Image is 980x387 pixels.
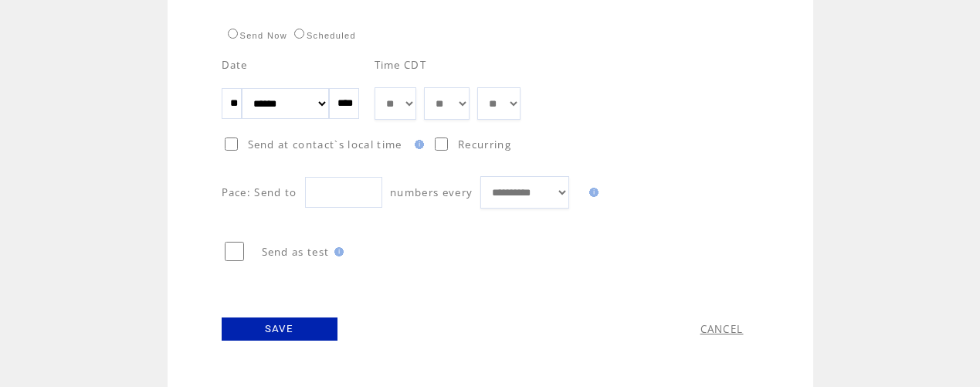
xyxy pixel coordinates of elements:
span: numbers every [390,185,473,199]
a: CANCEL [700,322,744,336]
input: Scheduled [294,29,304,39]
img: help.gif [330,247,344,256]
span: Time CDT [375,58,427,72]
span: Send as test [262,245,330,259]
img: help.gif [585,188,599,197]
img: help.gif [410,140,424,149]
input: Send Now [228,29,238,39]
label: Send Now [224,31,287,40]
span: Recurring [458,137,511,151]
a: SAVE [222,317,337,341]
span: Send at contact`s local time [248,137,402,151]
label: Scheduled [290,31,356,40]
span: Pace: Send to [222,185,297,199]
span: Date [222,58,248,72]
